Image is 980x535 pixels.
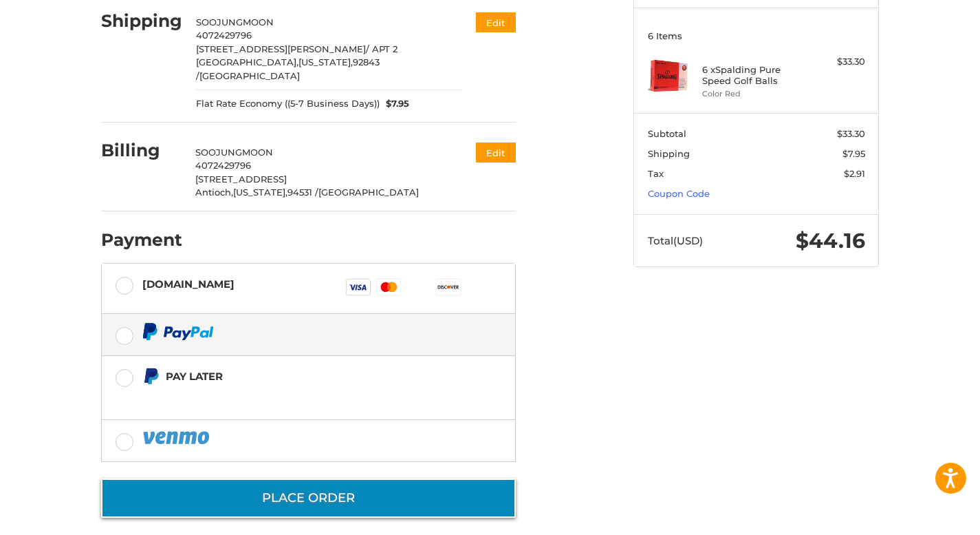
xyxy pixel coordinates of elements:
[648,30,865,41] h3: 6 Items
[287,187,318,198] span: 94531 /
[318,187,419,198] span: [GEOGRAPHIC_DATA]
[844,168,865,179] span: $2.91
[196,97,380,111] span: Flat Rate Economy ((5-7 Business Days))
[476,12,516,32] button: Edit
[837,128,865,139] span: $33.30
[142,391,430,403] iframe: PayPal Message 1
[233,187,287,198] span: [US_STATE],
[298,56,353,67] span: [US_STATE],
[195,174,287,185] span: [STREET_ADDRESS]
[867,498,980,535] iframe: Google Customer Reviews
[196,17,243,28] span: SOOJUNG
[142,273,235,295] div: [DOMAIN_NAME]
[702,64,807,87] h4: 6 x Spalding Pure Speed Golf Balls
[380,97,410,111] span: $7.95
[242,147,273,158] span: MOON
[142,429,213,446] img: PayPal icon
[196,56,380,81] span: 92843 /
[101,229,182,251] h2: Payment
[366,43,398,54] span: / APT 2
[243,17,274,28] span: MOON
[196,30,252,41] span: 4072429796
[142,368,160,385] img: Pay Later icon
[648,234,703,247] span: Total (USD)
[648,128,686,139] span: Subtotal
[648,168,664,179] span: Tax
[476,143,516,162] button: Edit
[195,187,233,198] span: Antioch,
[648,188,710,199] a: Coupon Code
[842,148,865,159] span: $7.95
[195,160,251,171] span: 4072429796
[196,56,298,67] span: [GEOGRAPHIC_DATA],
[196,43,366,54] span: [STREET_ADDRESS][PERSON_NAME]
[195,147,242,158] span: SOOJUNG
[142,323,214,340] img: PayPal icon
[101,479,516,518] button: Place Order
[166,365,429,388] div: Pay Later
[101,10,182,32] h2: Shipping
[648,148,690,159] span: Shipping
[811,55,865,69] div: $33.30
[702,88,807,100] li: Color Red
[796,228,865,253] span: $44.16
[199,70,300,81] span: [GEOGRAPHIC_DATA]
[101,140,182,161] h2: Billing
